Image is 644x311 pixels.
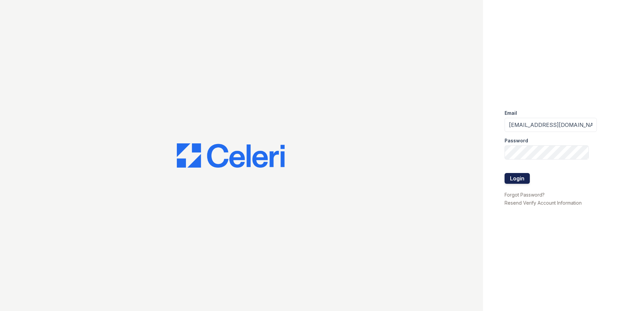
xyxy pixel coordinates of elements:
[505,110,517,116] label: Email
[505,173,530,184] button: Login
[505,137,528,144] label: Password
[177,143,285,168] img: CE_Logo_Blue-a8612792a0a2168367f1c8372b55b34899dd931a85d93a1a3d3e32e68fde9ad4.png
[505,200,582,206] a: Resend Verify Account Information
[505,192,545,198] a: Forgot Password?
